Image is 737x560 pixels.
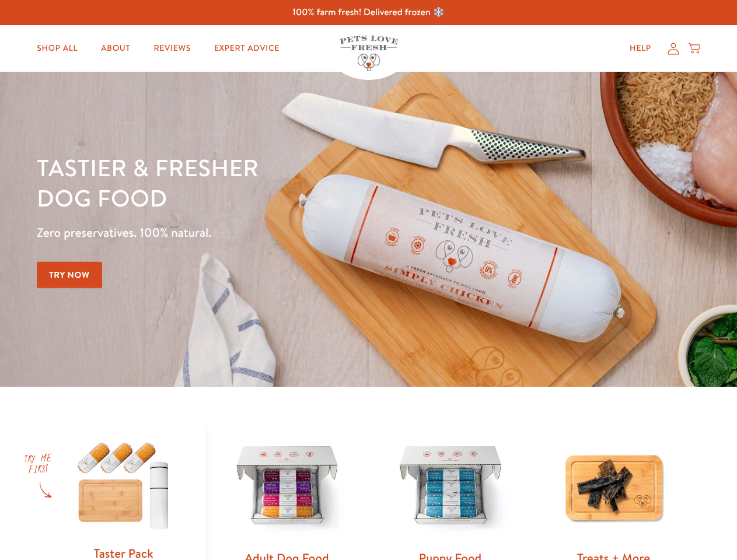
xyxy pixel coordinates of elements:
p: Zero preservatives. 100% natural. [37,222,479,243]
a: Reviews [144,37,200,60]
a: Help [620,37,661,60]
a: Expert Advice [205,37,289,60]
a: Shop All [27,37,87,60]
h1: Tastier & fresher dog food [37,152,479,213]
img: Pets Love Fresh [340,36,398,71]
a: About [92,37,139,60]
a: Try Now [37,262,102,288]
